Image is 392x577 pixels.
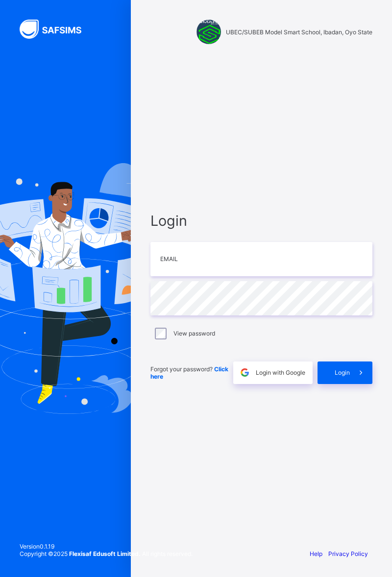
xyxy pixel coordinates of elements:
label: View password [173,330,215,337]
span: Copyright © 2025 All rights reserved. [20,550,193,557]
strong: Flexisaf Edusoft Limited. [69,550,141,557]
span: UBEC/SUBEB Model Smart School, Ibadan, Oyo State [226,28,372,36]
img: google.396cfc9801f0270233282035f929180a.svg [239,367,250,378]
a: Help [310,550,322,557]
span: Login with Google [256,369,305,376]
a: Click here [150,365,228,380]
a: Privacy Policy [328,550,368,557]
span: Forgot your password? [150,365,228,380]
span: Login [335,369,350,376]
img: SAFSIMS Logo [20,20,93,39]
span: Login [150,212,372,229]
span: Version 0.1.19 [20,543,193,550]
